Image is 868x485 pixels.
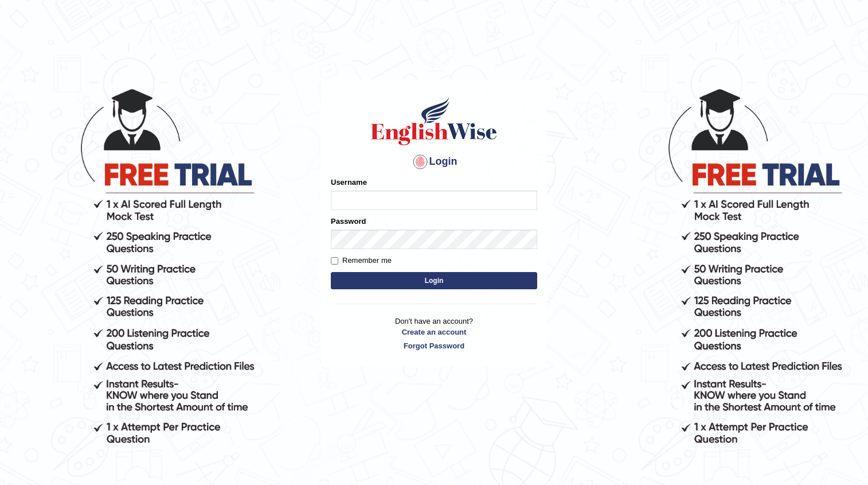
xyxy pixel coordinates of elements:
[331,327,537,337] a: Create an account
[331,177,367,188] label: Username
[331,272,537,289] button: Login
[331,340,537,351] a: Forgot Password
[331,257,338,265] input: Remember me
[331,216,366,227] label: Password
[331,153,537,171] h4: Login
[369,95,499,147] img: Logo of English Wise sign in for intelligent practice with AI
[331,316,537,351] p: Don't have an account?
[331,255,392,266] label: Remember me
